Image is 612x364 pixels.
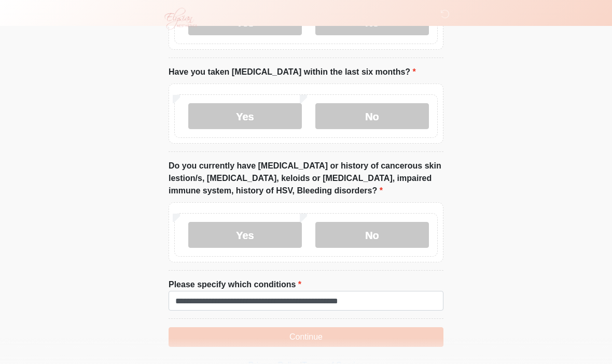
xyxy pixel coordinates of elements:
label: No [315,103,429,129]
label: No [315,222,429,248]
label: Please specify which conditions [169,278,301,291]
img: Elysian Aesthetics Logo [158,8,202,30]
label: Do you currently have [MEDICAL_DATA] or history of cancerous skin lestion/s, [MEDICAL_DATA], kelo... [169,160,443,197]
button: Continue [169,327,443,347]
label: Yes [188,222,302,248]
label: Have you taken [MEDICAL_DATA] within the last six months? [169,66,416,78]
label: Yes [188,103,302,129]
